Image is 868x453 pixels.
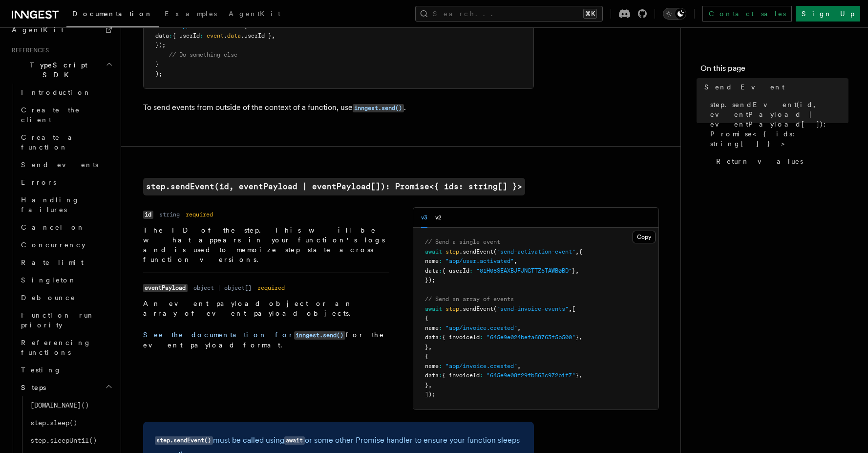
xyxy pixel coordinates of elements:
[514,258,517,264] span: ,
[425,277,435,283] span: });
[17,156,115,173] a: Send events
[155,32,169,39] span: data
[700,63,848,78] h4: On this page
[66,3,159,27] a: Documentation
[425,353,428,360] span: {
[445,305,459,312] span: step
[700,78,848,96] a: Send Event
[17,306,115,334] a: Function run priority
[439,363,442,369] span: :
[26,396,115,414] a: [DOMAIN_NAME]()
[712,152,848,170] a: Return values
[272,32,275,39] span: ,
[159,211,180,218] dd: string
[143,211,153,219] code: id
[143,101,534,115] p: To send events from outside of the context of a function, use .
[294,331,345,340] code: inngest.send()
[143,299,389,318] p: An event payload object or an array of event payload objects.
[17,361,115,379] a: Testing
[572,305,575,312] span: [
[169,32,172,39] span: :
[284,436,305,445] code: await
[193,284,252,292] dd: object | object[]
[241,32,272,39] span: .userId }
[425,305,442,312] span: await
[21,88,91,96] span: Introduction
[459,248,493,255] span: .sendEvent
[17,84,115,101] a: Introduction
[442,334,480,341] span: { invoiceId
[21,196,80,214] span: Handling failures
[439,372,442,379] span: :
[569,305,572,312] span: ,
[575,334,579,341] span: }
[425,334,439,341] span: data
[445,363,517,369] span: "app/invoice.created"
[165,10,217,18] span: Examples
[575,248,579,255] span: ,
[143,178,525,195] a: step.sendEvent(id, eventPayload | eventPayload[]): Promise<{ ids: string[] }>
[21,259,84,266] span: Rate limit
[428,382,432,388] span: ,
[425,344,428,350] span: }
[12,26,64,34] span: AgentKit
[716,156,803,166] span: Return values
[579,334,582,341] span: ,
[21,223,85,231] span: Cancel on
[425,267,439,274] span: data
[172,32,200,39] span: { userId
[575,267,579,274] span: ,
[439,258,442,264] span: :
[425,248,442,255] span: await
[17,379,115,396] button: Steps
[445,324,517,331] span: "app/invoice.created"
[425,324,439,331] span: name
[155,61,159,67] span: }
[224,32,227,39] span: .
[8,60,106,80] span: TypeScript SDK
[480,372,483,379] span: :
[445,248,459,255] span: step
[425,258,439,264] span: name
[21,311,95,329] span: Function run priority
[143,225,389,264] p: The ID of the step. This will be what appears in your function's logs and is used to memoize step...
[72,10,153,18] span: Documentation
[415,6,603,22] button: Search...⌘K
[21,339,91,356] span: Referencing functions
[710,100,848,149] span: step.sendEvent(id, eventPayload | eventPayload[]): Promise<{ ids: string[] }>
[8,46,49,54] span: References
[21,294,76,302] span: Debounce
[796,6,860,22] a: Sign Up
[487,334,575,341] span: "645e9e024befa68763f5b500"
[169,51,237,58] span: // Do something else
[21,106,80,124] span: Create the client
[200,32,203,39] span: :
[229,10,280,18] span: AgentKit
[30,436,97,444] span: step.sleepUntil()
[21,241,85,249] span: Concurrency
[30,419,77,427] span: step.sleep()
[439,324,442,331] span: :
[17,334,115,361] a: Referencing functions
[21,133,79,151] span: Create a function
[579,248,582,255] span: {
[17,254,115,271] a: Rate limit
[428,344,432,350] span: ,
[583,9,597,19] kbd: ⌘K
[579,372,582,379] span: ,
[421,208,427,228] button: v3
[445,258,514,264] span: "app/user.activated"
[17,271,115,289] a: Singleton
[17,101,115,129] a: Create the client
[425,382,428,388] span: }
[575,372,579,379] span: }
[517,324,521,331] span: ,
[425,363,439,369] span: name
[493,248,497,255] span: (
[155,436,213,445] code: step.sendEvent()
[469,267,473,274] span: :
[26,431,115,449] a: step.sleepUntil()
[497,248,575,255] span: "send-activation-event"
[143,331,345,339] a: See the documentation forinngest.send()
